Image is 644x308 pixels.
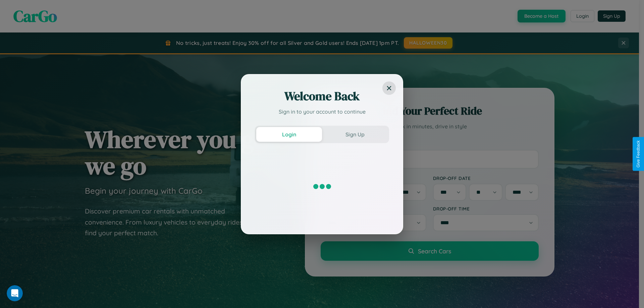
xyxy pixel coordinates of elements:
p: Sign in to your account to continue [255,108,389,116]
iframe: Intercom live chat [7,285,23,301]
h2: Welcome Back [255,88,389,104]
button: Login [256,127,322,142]
div: Give Feedback [636,140,641,168]
button: Sign Up [322,127,388,142]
